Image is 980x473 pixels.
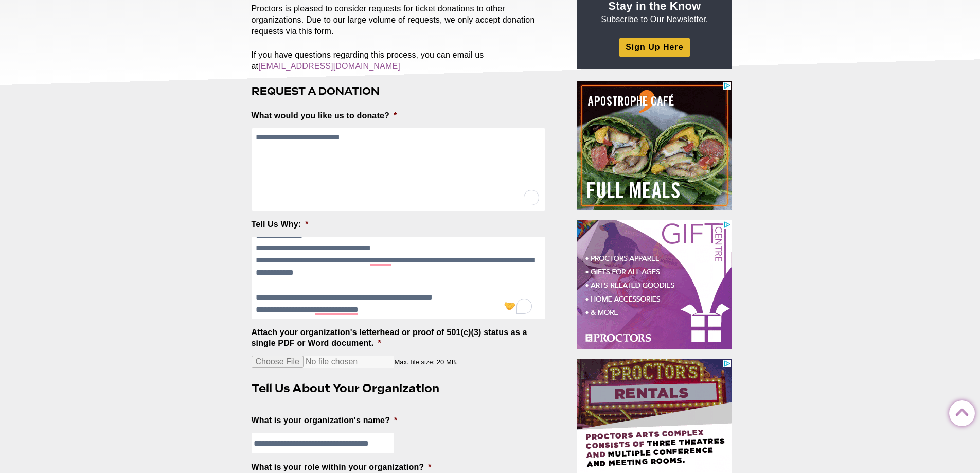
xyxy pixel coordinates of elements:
p: Proctors is pleased to consider requests for ticket donations to other organizations. Due to our ... [252,3,554,37]
a: Back to Top [949,401,970,422]
textarea: To enrich screen reader interactions, please activate Accessibility in Grammarly extension settings [252,237,546,319]
h3: Request A Donation [252,84,554,98]
textarea: To enrich screen reader interactions, please activate Accessibility in Grammarly extension settings [252,128,546,211]
span: Max. file size: 20 MB. [394,350,466,366]
h2: Tell Us About Your Organization [252,380,538,396]
iframe: Advertisement [577,220,732,349]
a: [EMAIL_ADDRESS][DOMAIN_NAME] [258,62,400,71]
p: If you have questions regarding this process, you can email us at [252,49,554,72]
label: What is your role within your organization? [252,462,432,473]
label: What is your organization's name? [252,415,398,426]
label: What would you like us to donate? [252,111,397,121]
label: Tell Us Why: [252,219,309,230]
label: Attach your organization's letterhead or proof of 501(c)(3) status as a single PDF or Word document. [252,327,546,349]
a: Sign Up Here [619,38,689,56]
iframe: Advertisement [577,81,732,210]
